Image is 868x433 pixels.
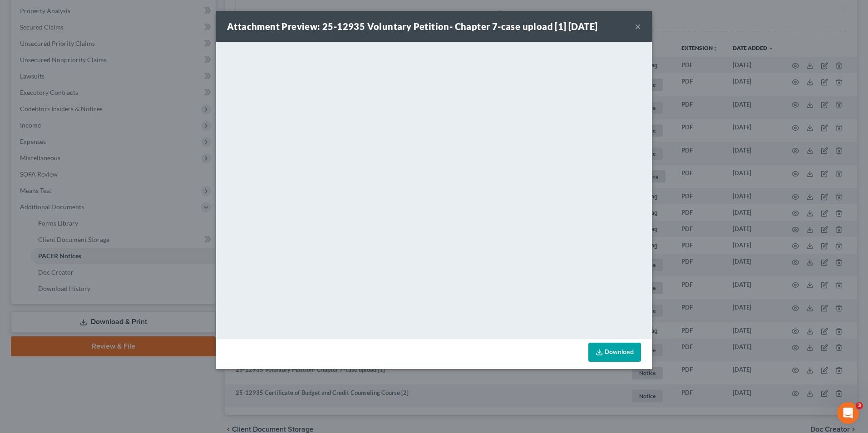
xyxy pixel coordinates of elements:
button: × [635,21,641,32]
span: 3 [856,402,863,409]
strong: Attachment Preview: 25-12935 Voluntary Petition- Chapter 7-case upload [1] [DATE] [227,21,597,32]
a: Download [588,343,641,362]
iframe: <object ng-attr-data='[URL][DOMAIN_NAME]' type='application/pdf' width='100%' height='650px'></ob... [216,42,652,337]
iframe: Intercom live chat [837,402,859,424]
